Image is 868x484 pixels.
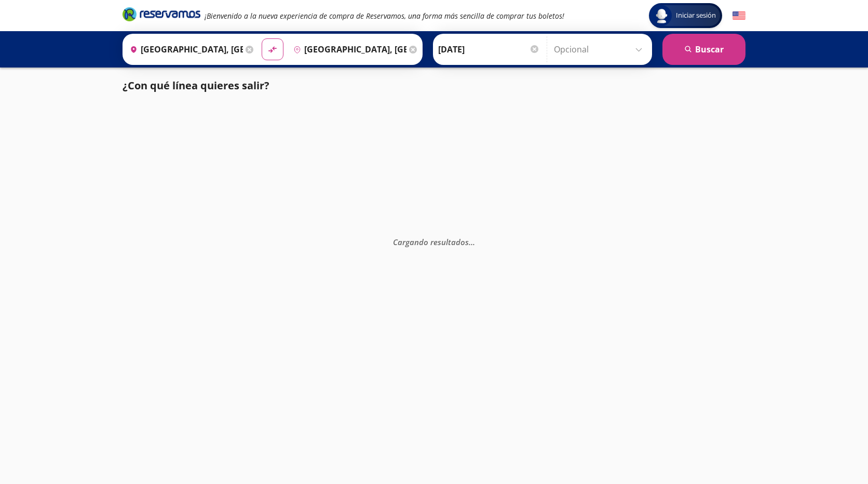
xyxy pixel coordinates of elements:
[123,78,269,93] p: ¿Con qué línea quieres salir?
[554,36,647,62] input: Opcional
[473,237,475,247] span: .
[672,10,720,21] span: Iniciar sesión
[393,237,475,247] em: Cargando resultados
[123,6,200,22] i: Brand Logo
[205,11,564,21] em: ¡Bienvenido a la nueva experiencia de compra de Reservamos, una forma más sencilla de comprar tus...
[733,9,745,22] button: English
[469,237,471,247] span: .
[471,237,473,247] span: .
[123,6,200,25] a: Brand Logo
[126,36,243,62] input: Buscar Origen
[289,36,406,62] input: Buscar Destino
[438,36,540,62] input: Elegir Fecha
[662,34,745,65] button: Buscar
